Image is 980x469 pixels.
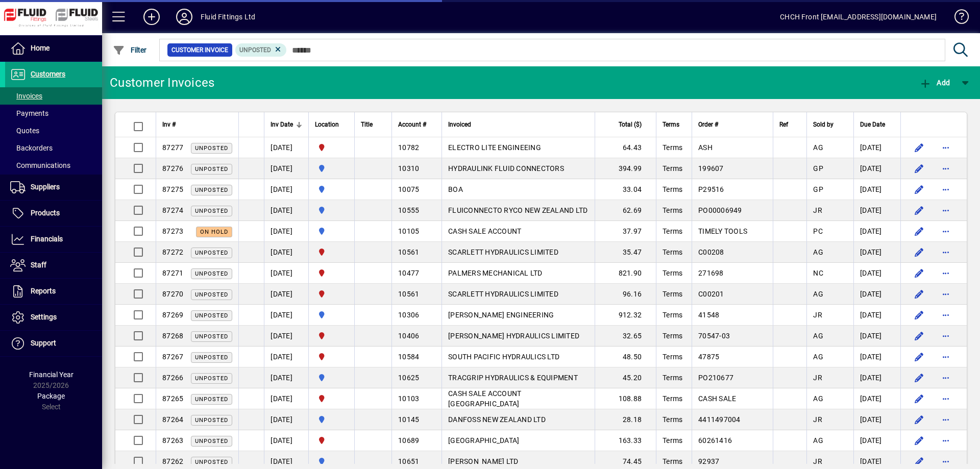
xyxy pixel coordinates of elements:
div: Total ($) [601,119,651,130]
div: Title [361,119,385,130]
span: 87270 [162,290,183,298]
button: More options [938,369,954,386]
button: More options [938,265,954,281]
td: 37.97 [595,221,656,242]
span: Payments [10,109,48,117]
span: CASH SALE [698,394,736,403]
span: 87273 [162,227,183,235]
button: More options [938,328,954,344]
td: [DATE] [264,409,308,430]
button: Edit [911,181,927,198]
td: 108.88 [595,388,656,409]
span: Products [31,209,60,217]
span: BOA [448,185,463,193]
td: [DATE] [853,430,900,451]
span: Inv # [162,119,176,130]
span: P29516 [698,185,724,193]
div: Invoiced [448,119,589,130]
span: FLUID FITTINGS CHRISTCHURCH [315,435,348,446]
span: 10625 [398,374,419,382]
span: 10406 [398,332,419,340]
td: 45.20 [595,367,656,388]
span: 87271 [162,269,183,277]
td: [DATE] [264,284,308,305]
div: Due Date [860,119,894,130]
span: AUCKLAND [315,205,348,216]
button: More options [938,244,954,260]
span: Unposted [195,166,228,172]
td: [DATE] [264,367,308,388]
td: [DATE] [264,221,308,242]
span: Unposted [195,312,228,319]
mat-chip: Customer Invoice Status: Unposted [235,43,287,57]
span: Communications [10,161,70,169]
button: More options [938,432,954,449]
span: Financials [31,235,63,243]
td: 912.32 [595,305,656,326]
span: Terms [663,164,682,172]
span: 87262 [162,457,183,465]
span: AG [813,290,823,298]
td: [DATE] [853,367,900,388]
span: AUCKLAND [315,163,348,174]
span: 87268 [162,332,183,340]
span: CASH SALE ACCOUNT [448,227,521,235]
button: Edit [911,286,927,302]
a: Suppliers [5,175,102,200]
span: FLUICONNECTO RYCO NEW ZEALAND LTD [448,206,587,214]
td: 28.18 [595,409,656,430]
span: TRACGRIP HYDRAULICS & EQUIPMENT [448,374,578,382]
td: [DATE] [853,137,900,158]
td: [DATE] [264,158,308,179]
span: 4411497004 [698,415,741,424]
span: 199607 [698,164,724,172]
span: C00201 [698,290,724,298]
button: Edit [911,432,927,449]
span: AG [813,394,823,403]
span: Customers [31,70,65,78]
button: Edit [911,307,927,323]
span: 87264 [162,415,183,424]
button: More options [938,349,954,365]
span: 87276 [162,164,183,172]
span: FLUID FITTINGS CHRISTCHURCH [315,142,348,153]
div: Customer Invoices [110,75,214,91]
td: [DATE] [853,242,900,263]
span: Inv Date [271,119,293,130]
span: 41548 [698,311,719,319]
td: [DATE] [853,200,900,221]
span: Unposted [195,375,228,382]
span: 10782 [398,143,419,152]
div: Location [315,119,348,130]
span: Support [31,339,56,347]
button: Add [135,8,168,26]
button: Edit [911,160,927,177]
span: Due Date [860,119,885,130]
span: GP [813,185,823,193]
span: 87265 [162,394,183,403]
td: 64.43 [595,137,656,158]
span: Terms [663,248,682,256]
div: CHCH Front [EMAIL_ADDRESS][DOMAIN_NAME] [780,9,937,25]
span: Invoices [10,92,42,100]
span: 10075 [398,185,419,193]
span: [PERSON_NAME] HYDRAULICS LIMITED [448,332,579,340]
button: Edit [911,265,927,281]
button: More options [938,202,954,218]
td: [DATE] [853,347,900,367]
a: Backorders [5,139,102,157]
td: 48.50 [595,347,656,367]
span: AG [813,248,823,256]
span: 87269 [162,311,183,319]
span: AUCKLAND [315,456,348,467]
button: More options [938,411,954,428]
span: [PERSON_NAME] ENGINEERING [448,311,554,319]
span: Terms [663,374,682,382]
span: 87275 [162,185,183,193]
span: 47875 [698,353,719,361]
span: 10103 [398,394,419,403]
td: [DATE] [853,388,900,409]
span: Order # [698,119,718,130]
button: Edit [911,244,927,260]
button: More options [938,223,954,239]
